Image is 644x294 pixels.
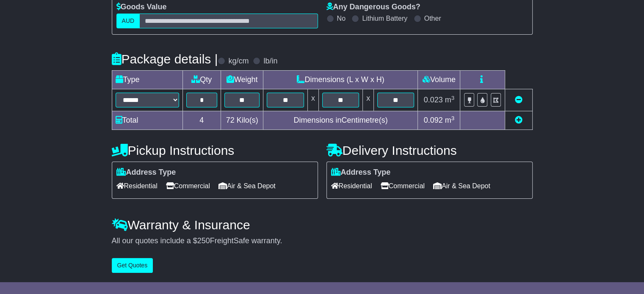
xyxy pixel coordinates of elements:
span: m [445,116,455,124]
label: kg/cm [228,57,249,66]
span: Commercial [166,179,210,192]
sup: 3 [451,95,455,101]
span: Residential [331,179,372,192]
span: 0.023 [424,96,443,104]
td: x [307,89,318,111]
td: Kilo(s) [221,111,263,130]
label: No [337,14,345,22]
span: 72 [226,116,235,124]
button: Get Quotes [112,258,153,273]
td: Weight [221,71,263,89]
label: Lithium Battery [362,14,407,22]
h4: Warranty & Insurance [112,218,533,232]
span: 250 [197,236,210,245]
label: AUD [116,14,140,28]
h4: Pickup Instructions [112,143,318,157]
label: Address Type [116,168,176,177]
h4: Package details | [112,52,218,66]
span: Air & Sea Depot [218,179,276,192]
label: Address Type [331,168,391,177]
td: x [363,89,374,111]
label: Goods Value [116,3,167,12]
td: Dimensions (L x W x H) [263,71,418,89]
div: All our quotes include a $ FreightSafe warranty. [112,236,533,246]
td: Volume [418,71,460,89]
label: lb/in [263,57,277,66]
span: m [445,96,455,104]
td: Type [112,71,182,89]
a: Remove this item [515,96,522,104]
span: Commercial [381,179,425,192]
span: Air & Sea Depot [433,179,490,192]
a: Add new item [515,116,522,124]
td: Total [112,111,182,130]
label: Any Dangerous Goods? [326,3,420,12]
td: Dimensions in Centimetre(s) [263,111,418,130]
span: 0.092 [424,116,443,124]
td: Qty [182,71,221,89]
sup: 3 [451,115,455,121]
label: Other [424,14,441,22]
td: 4 [182,111,221,130]
h4: Delivery Instructions [326,143,533,157]
span: Residential [116,179,158,192]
